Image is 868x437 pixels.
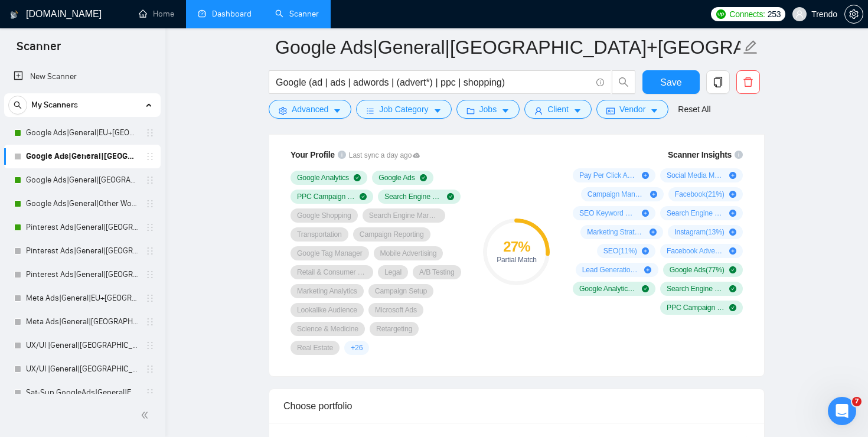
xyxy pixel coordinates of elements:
button: search [612,70,635,94]
button: Help [158,328,236,376]
span: holder [145,388,155,397]
span: 7 [852,397,862,406]
span: check-circle [729,266,736,273]
a: UX/UI |General|[GEOGRAPHIC_DATA] + [GEOGRAPHIC_DATA]| [26,357,138,381]
span: Transportation [297,230,342,239]
div: [PERSON_NAME] [42,316,110,328]
a: Sat-Sun GoogleAds|General|EU+[GEOGRAPHIC_DATA]| [26,381,138,405]
img: Profile image for Nazar [14,217,37,240]
a: Pinterest Ads|General|[GEOGRAPHIC_DATA]+[GEOGRAPHIC_DATA]| [26,239,138,263]
span: Social Media Marketing ( 36 %) [667,171,725,180]
li: New Scanner [4,65,161,89]
img: Profile image for Mariia [14,129,37,153]
div: • [DATE] [113,316,146,328]
span: Connects: [729,8,765,21]
span: Save [660,75,681,90]
span: Search Engine Optimization ( 16 %) [667,208,725,218]
span: plus-circle [729,247,736,255]
span: check-circle [729,304,736,311]
span: plus-circle [729,172,736,179]
span: Search Engine Marketing Strategy [369,211,439,220]
a: Google Ads|General|EU+[GEOGRAPHIC_DATA]| [26,121,138,145]
span: check-circle [729,285,736,292]
div: • [DATE] [113,185,146,197]
span: Search Engine Marketing ( 48 %) [667,284,725,293]
div: Choose portfolio [283,389,750,423]
span: Google Ads ( 77 %) [670,265,725,275]
span: check-circle [420,174,427,181]
div: • [DATE] [70,141,103,154]
button: search [8,96,27,115]
span: caret-down [433,106,442,115]
a: Reset All [678,103,710,116]
span: delete [737,77,759,87]
span: holder [145,341,155,350]
span: idcard [606,106,615,115]
span: Real Estate [297,343,333,353]
span: edit [743,40,758,55]
div: [PERSON_NAME] [42,185,110,197]
span: holder [145,246,155,256]
span: Advanced [292,103,328,116]
a: Google Ads|General|Other World| [26,192,138,216]
span: caret-down [573,106,582,115]
div: Partial Match [483,256,550,263]
span: Retail & Consumer Goods [297,268,367,277]
span: Facebook Advertising ( 10 %) [667,246,725,256]
span: plus-circle [729,191,736,198]
span: search [612,77,635,87]
span: holder [145,270,155,279]
span: Google Shopping [297,211,351,220]
span: copy [707,77,729,87]
span: Facebook ( 21 %) [675,190,725,199]
button: Messages [79,328,157,376]
span: Lookalike Audience [297,305,357,315]
button: setting [844,5,863,24]
a: New Scanner [14,65,151,89]
span: Search Engine Marketing [384,192,442,201]
button: copy [706,70,730,94]
a: Pinterest Ads|General|[GEOGRAPHIC_DATA]+[GEOGRAPHIC_DATA]| [26,216,138,239]
span: Pay Per Click Advertising ( 44 %) [579,171,637,180]
span: SEO Keyword Research ( 20 %) [579,208,637,218]
span: Campaign Reporting [360,230,424,239]
span: SEO ( 11 %) [603,246,637,256]
iframe: To enrich screen reader interactions, please activate Accessibility in Grammarly extension settings [828,397,856,425]
input: Scanner name... [275,32,740,62]
span: Job Category [379,103,428,116]
span: Google Tag Manager [297,249,363,258]
span: Lead Generation ( 9 %) [582,265,640,275]
button: settingAdvancedcaret-down [269,100,351,119]
button: Send us a message [54,271,182,295]
span: PPC Campaign Setup & Management [297,192,355,201]
span: info-circle [596,79,604,86]
span: A/B Testing [419,268,455,277]
img: logo [10,5,18,24]
span: Scanner Insights [668,151,732,159]
span: My Scanners [31,93,78,117]
span: plus-circle [650,191,657,198]
span: Your Profile [291,150,335,159]
span: search [9,101,27,109]
span: plus-circle [644,266,651,273]
span: Help [187,358,206,366]
span: setting [845,9,863,19]
span: Marketing Analytics [297,286,357,296]
span: Google Analytics ( 55 %) [579,284,637,293]
span: Scanner [7,38,70,63]
span: double-left [141,409,152,421]
span: folder [466,106,475,115]
img: Profile image for Dmytro [14,304,37,328]
span: Retargeting [376,324,412,334]
span: check-circle [354,174,361,181]
span: Mobile Advertising [380,249,437,258]
span: plus-circle [642,210,649,217]
div: Mariia [42,54,67,66]
span: holder [145,293,155,303]
button: Save [642,70,700,94]
div: Close [207,5,229,26]
a: dashboardDashboard [198,9,252,19]
a: Meta Ads|General|[GEOGRAPHIC_DATA]| [26,310,138,334]
span: holder [145,364,155,374]
span: setting [279,106,287,115]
